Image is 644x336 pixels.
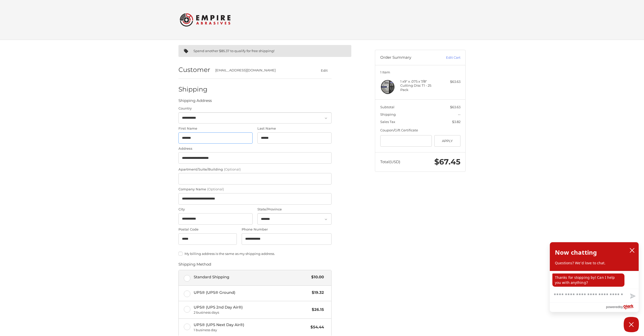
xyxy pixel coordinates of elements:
[380,128,460,133] div: Coupon/Gift Certificate
[178,106,332,111] label: Country
[555,247,597,257] h2: Now chatting
[224,167,241,171] small: (Optional)
[257,126,332,131] label: Last Name
[194,304,309,315] span: UPS® (UPS 2nd Day Air®)
[380,55,435,60] h3: Order Summary
[380,112,396,116] span: Shipping
[452,120,460,124] span: $3.82
[178,126,253,131] label: First Name
[178,85,208,93] h2: Shipping
[308,324,324,330] span: $54.44
[628,247,636,254] button: close chatbox
[178,187,332,192] label: Company Name
[178,252,332,256] label: My billing address is the same as my shipping address.
[400,79,439,92] h4: 1 x 9" x .075 x 7/8" Cutting Disc T1 - 25 Pack
[180,10,230,30] img: Empire Abrasives
[178,167,332,172] label: Apartment/Suite/Building
[555,261,634,266] p: Questions? We'd love to chat.
[194,290,309,296] span: UPS® (UPS® Ground)
[178,262,211,270] legend: Shipping Method
[380,70,460,74] h3: 1 Item
[194,310,309,315] span: 2 business days
[178,207,253,212] label: City
[434,157,460,166] span: $67.45
[450,105,460,109] span: $63.63
[434,135,460,147] button: Apply
[626,291,639,302] button: Send message
[552,273,624,287] p: Thanks for stopping by! Can I help you with anything?
[380,135,432,147] input: Gift Certificate or Coupon Code
[380,120,395,124] span: Sales Tax
[194,322,308,333] span: UPS® (UPS Next Day Air®)
[550,242,639,312] div: olark chatbox
[194,328,308,333] span: 1 business day
[624,317,639,332] button: Close Chatbox
[207,187,224,191] small: (Optional)
[178,146,332,151] label: Address
[309,307,324,313] span: $26.15
[435,55,460,60] a: Edit Cart
[194,274,309,280] span: Standard Shipping
[242,227,332,232] label: Phone Number
[193,49,274,53] span: Spend another $85.37 to qualify for free shipping!
[606,302,639,312] a: Powered by Olark
[178,66,210,74] h2: Customer
[380,159,400,164] span: Total (USD)
[619,304,623,310] span: by
[458,112,460,116] span: --
[215,68,307,73] div: [EMAIL_ADDRESS][DOMAIN_NAME]
[440,79,460,84] div: $63.63
[178,227,237,232] label: Postal Code
[309,290,324,296] span: $19.32
[309,274,324,280] span: $10.00
[606,304,619,310] span: powered
[178,98,212,106] legend: Shipping Address
[257,207,332,212] label: State/Province
[380,105,394,109] span: Subtotal
[317,67,332,74] button: Edit
[550,271,639,289] div: chat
